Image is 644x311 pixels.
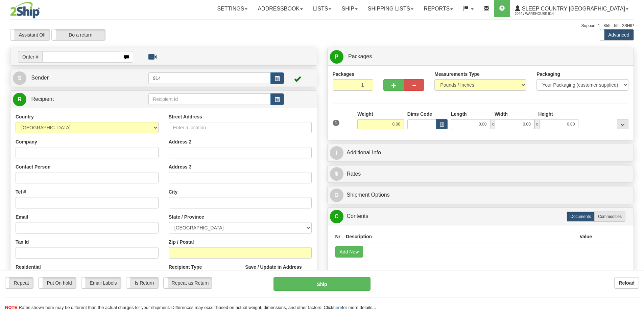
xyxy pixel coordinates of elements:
span: Order # [18,51,42,63]
label: Country [16,113,34,120]
a: Sleep Country [GEOGRAPHIC_DATA] 2044 / Warehouse 914 [510,0,634,17]
label: Address 3 [169,163,192,170]
input: Recipient Id [148,93,271,105]
a: Lists [308,0,336,17]
a: Shipping lists [363,0,419,17]
label: Contact Person [16,163,50,170]
label: State / Province [169,214,204,220]
span: 1 [333,120,340,126]
img: logo2044.jpg [10,2,40,19]
label: Tel # [16,188,26,195]
button: Reload [614,277,639,289]
span: Sleep Country [GEOGRAPHIC_DATA] [520,6,625,12]
label: Is Return [126,277,158,288]
label: City [169,188,177,195]
label: Repeat as Return [164,277,212,288]
th: Nr [333,230,343,243]
label: Tax Id [16,239,29,245]
label: Packages [333,71,355,77]
button: Add New [335,246,363,258]
a: Addressbook [253,0,308,17]
label: Height [538,111,553,117]
label: Address 2 [169,138,192,145]
label: Length [451,111,467,117]
a: OShipment Options [330,188,631,202]
label: Email Labels [81,277,121,288]
b: Reload [619,280,635,286]
label: Advanced [600,29,634,40]
span: NOTE: [5,305,19,310]
a: here [333,305,342,310]
a: CContents [330,209,631,223]
a: S Sender [13,71,148,85]
label: Company [16,138,37,145]
label: Dims Code [407,111,432,117]
th: Value [577,230,595,243]
label: Do a return [52,29,105,40]
a: $Rates [330,167,631,181]
span: 2044 / Warehouse 914 [515,10,566,17]
label: Width [495,111,508,117]
span: Sender [31,75,49,81]
span: I [330,146,343,160]
span: O [330,188,343,202]
label: Packaging [536,71,560,77]
a: Settings [212,0,253,17]
span: R [13,93,26,106]
span: Recipient [31,96,54,102]
label: Measurements Type [434,71,480,77]
div: Support: 1 - 855 - 55 - 2SHIP [10,23,634,29]
input: Sender Id [148,72,271,84]
div: ... [617,119,628,129]
span: Packages [348,53,372,59]
label: Commodities [594,212,625,222]
a: Ship [336,0,362,17]
label: Save / Update in Address Book [245,264,311,277]
label: Put On hold [39,277,76,288]
span: x [490,119,495,129]
span: C [330,210,343,223]
label: Recipient Type [169,264,202,270]
span: x [534,119,539,129]
label: Email [16,214,28,220]
a: IAdditional Info [330,146,631,160]
input: Enter a location [169,122,312,133]
label: Residential [16,264,41,270]
iframe: chat widget [628,121,643,190]
label: Zip / Postal [169,239,194,245]
th: Description [343,230,577,243]
label: Assistant Off [10,29,50,40]
label: Weight [357,111,373,117]
a: R Recipient [13,92,134,106]
label: Repeat [5,277,33,288]
label: Street Address [169,113,202,120]
a: Reports [419,0,458,17]
span: P [330,50,343,64]
button: Ship [273,277,371,291]
a: P Packages [330,50,631,64]
span: S [13,71,26,85]
span: $ [330,167,343,181]
label: Documents [567,212,595,222]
